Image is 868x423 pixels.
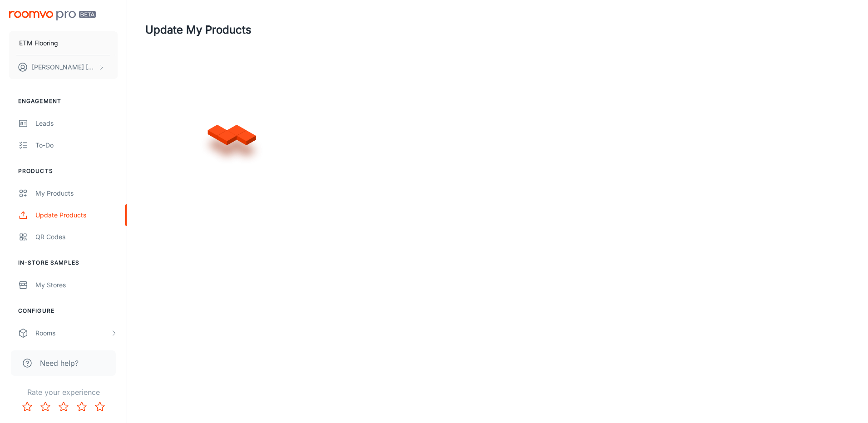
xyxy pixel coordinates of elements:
div: My Products [35,188,118,198]
p: ETM Flooring [19,38,58,48]
div: Update Products [35,210,118,220]
p: [PERSON_NAME] [PERSON_NAME] [32,62,96,72]
div: To-do [35,140,118,150]
button: ETM Flooring [9,31,118,55]
button: [PERSON_NAME] [PERSON_NAME] [9,55,118,79]
div: QR Codes [35,232,118,242]
h1: Update My Products [145,22,252,38]
div: Leads [35,118,118,128]
img: Roomvo PRO Beta [9,11,96,20]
